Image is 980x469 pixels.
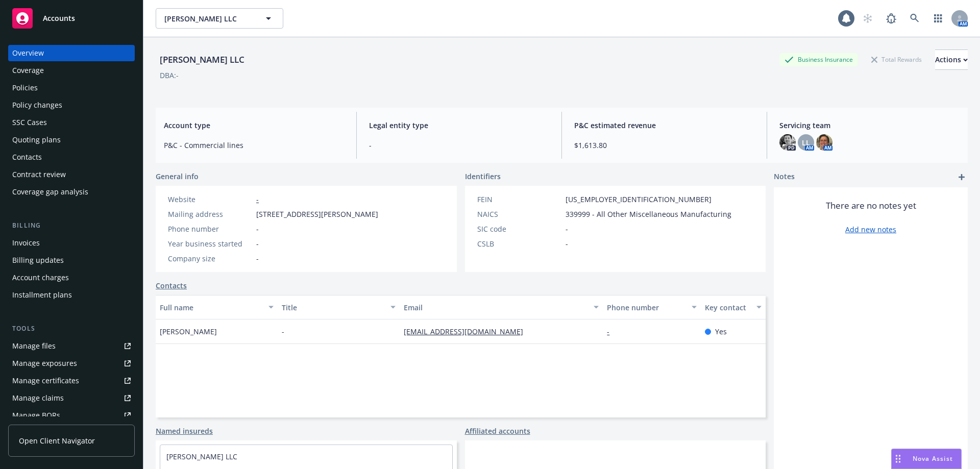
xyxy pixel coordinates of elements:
span: Servicing team [779,120,960,131]
div: Year business started [168,238,252,249]
div: Business Insurance [779,53,858,66]
div: Overview [12,45,44,61]
div: Phone number [168,224,252,234]
div: Drag to move [892,449,904,468]
div: Coverage [12,62,44,79]
span: LL [802,137,810,148]
button: [PERSON_NAME] LLC [156,8,283,29]
a: Affiliated accounts [465,426,530,436]
span: $1,613.80 [574,140,754,151]
span: P&C estimated revenue [574,120,754,131]
div: Manage exposures [12,355,77,372]
div: Tools [8,324,135,334]
a: Manage files [8,338,135,354]
div: Email [404,302,587,313]
button: Actions [935,50,968,70]
span: - [256,253,259,264]
img: photo [816,134,832,151]
div: CSLB [477,238,561,249]
span: Accounts [43,14,75,22]
div: Quoting plans [12,132,61,148]
div: Full name [160,302,262,313]
span: - [282,326,284,337]
div: Title [282,302,384,313]
div: Coverage gap analysis [12,184,88,200]
a: Report a Bug [881,8,901,29]
div: DBA: - [160,70,179,81]
div: Phone number [607,302,685,313]
span: Account type [164,120,344,131]
div: SSC Cases [12,114,47,131]
div: Key contact [705,302,750,313]
a: Switch app [928,8,948,29]
div: Manage certificates [12,373,79,389]
button: Title [278,295,400,319]
div: Manage BORs [12,407,60,424]
span: [US_EMPLOYER_IDENTIFICATION_NUMBER] [566,194,712,205]
span: [STREET_ADDRESS][PERSON_NAME] [256,209,378,219]
div: Contract review [12,166,66,183]
span: - [256,238,259,249]
a: Add new notes [845,224,896,235]
div: Billing updates [12,252,64,268]
span: - [256,224,259,234]
button: Nova Assist [891,449,962,469]
span: - [369,140,549,151]
span: P&C - Commercial lines [164,140,344,151]
span: There are no notes yet [826,200,916,212]
a: Installment plans [8,287,135,303]
a: Contract review [8,166,135,183]
span: - [566,238,568,249]
button: Phone number [603,295,700,319]
div: Website [168,194,252,205]
div: Manage files [12,338,56,354]
div: Manage claims [12,390,64,406]
button: Full name [156,295,278,319]
span: [PERSON_NAME] [160,326,217,337]
div: NAICS [477,209,561,219]
a: Search [904,8,925,29]
a: [PERSON_NAME] LLC [166,452,237,461]
a: add [955,171,968,183]
div: Policies [12,80,38,96]
div: Account charges [12,269,69,286]
a: Manage exposures [8,355,135,372]
div: FEIN [477,194,561,205]
span: Open Client Navigator [19,435,95,446]
a: Quoting plans [8,132,135,148]
div: Company size [168,253,252,264]
a: Policy changes [8,97,135,113]
a: Coverage [8,62,135,79]
div: Actions [935,50,968,69]
a: Start snowing [857,8,878,29]
a: Accounts [8,4,135,33]
a: Manage certificates [8,373,135,389]
div: SIC code [477,224,561,234]
a: Named insureds [156,426,213,436]
span: Identifiers [465,171,501,182]
div: [PERSON_NAME] LLC [156,53,249,66]
div: Invoices [12,235,40,251]
a: Billing updates [8,252,135,268]
a: SSC Cases [8,114,135,131]
div: Installment plans [12,287,72,303]
span: Yes [715,326,727,337]
a: - [256,194,259,204]
a: Coverage gap analysis [8,184,135,200]
div: Total Rewards [866,53,927,66]
span: General info [156,171,199,182]
div: Billing [8,220,135,231]
div: Policy changes [12,97,62,113]
a: Manage BORs [8,407,135,424]
a: Manage claims [8,390,135,406]
a: Contacts [8,149,135,165]
a: Invoices [8,235,135,251]
img: photo [779,134,796,151]
span: Legal entity type [369,120,549,131]
span: Notes [774,171,795,183]
a: Policies [8,80,135,96]
div: Mailing address [168,209,252,219]
button: Key contact [701,295,766,319]
span: - [566,224,568,234]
